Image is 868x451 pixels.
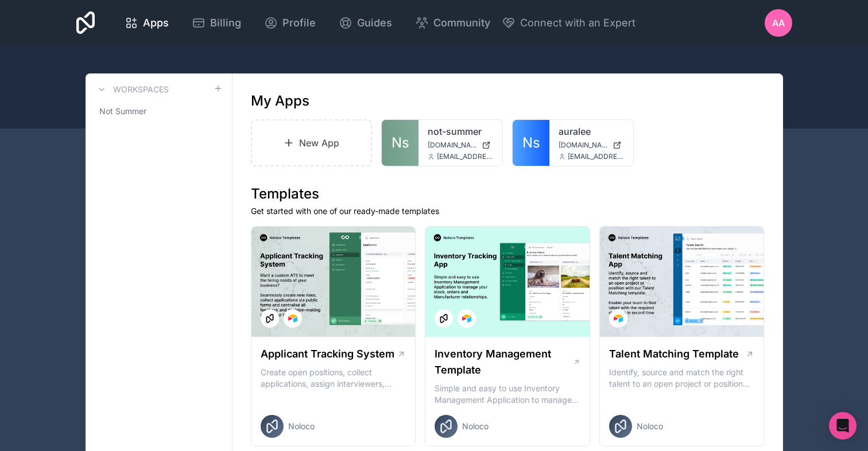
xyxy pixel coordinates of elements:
a: [DOMAIN_NAME] [559,141,624,150]
p: Simple and easy to use Inventory Management Application to manage your stock, orders and Manufact... [435,383,580,406]
span: [DOMAIN_NAME] [428,141,477,150]
span: [EMAIL_ADDRESS][DOMAIN_NAME] [568,152,624,161]
h1: Applicant Tracking System [261,346,394,362]
h3: Workspaces [113,84,169,95]
p: Identify, source and match the right talent to an open project or position with our Talent Matchi... [609,367,755,390]
a: Apps [115,10,178,36]
img: Airtable Logo [288,314,297,323]
span: Noloco [462,421,489,432]
a: Ns [382,120,418,166]
p: Get started with one of our ready-made templates [251,205,765,217]
span: [EMAIL_ADDRESS][DOMAIN_NAME] [437,152,493,161]
span: [DOMAIN_NAME] [559,141,608,150]
button: Connect with an Expert [502,15,635,31]
a: Workspaces [95,83,169,96]
img: Airtable Logo [462,314,471,323]
a: New App [251,119,373,166]
span: Apps [143,15,169,31]
div: Open Intercom Messenger [829,412,857,440]
a: Ns [513,120,549,166]
h1: Templates [251,185,765,203]
a: [DOMAIN_NAME] [428,141,493,150]
p: Create open positions, collect applications, assign interviewers, centralise candidate feedback a... [261,367,406,390]
span: Guides [357,15,392,31]
span: Profile [282,15,316,31]
img: Airtable Logo [614,314,623,323]
a: Community [406,10,499,36]
span: AA [772,16,785,30]
span: Ns [392,134,409,152]
a: Guides [330,10,401,36]
span: Noloco [288,421,315,432]
a: auralee [559,125,624,138]
span: Not Summer [99,106,146,117]
a: Billing [183,10,250,36]
a: not-summer [428,125,493,138]
a: Profile [255,10,325,36]
h1: Talent Matching Template [609,346,739,362]
span: Ns [522,134,540,152]
span: Community [433,15,490,31]
a: Not Summer [95,101,223,122]
h1: My Apps [251,92,309,110]
h1: Inventory Management Template [435,346,572,378]
span: Connect with an Expert [520,15,635,31]
span: Noloco [637,421,663,432]
span: Billing [210,15,241,31]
